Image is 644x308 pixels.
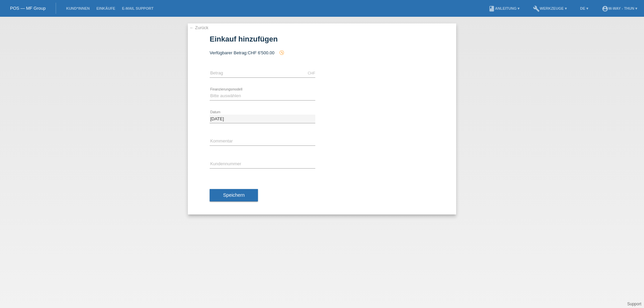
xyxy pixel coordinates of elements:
[210,189,258,202] button: Speichern
[63,6,93,10] a: Kund*innen
[276,50,284,55] span: Seit der Autorisierung wurde ein Einkauf hinzugefügt, welcher eine zukünftige Autorisierung und d...
[93,6,118,10] a: Einkäufe
[485,6,523,10] a: bookAnleitung ▾
[308,71,315,75] div: CHF
[602,5,608,12] i: account_circle
[577,6,592,10] a: DE ▾
[119,6,157,10] a: E-Mail Support
[210,50,434,55] div: Verfügbarer Betrag:
[530,6,570,10] a: buildWerkzeuge ▾
[223,192,245,198] span: Speichern
[190,25,208,30] a: ← Zurück
[598,6,641,10] a: account_circlem-way - Thun ▾
[279,50,284,55] i: history_toggle_off
[248,50,274,55] span: CHF 6'500.00
[210,35,434,43] h1: Einkauf hinzufügen
[10,6,46,11] a: POS — MF Group
[533,5,540,12] i: build
[627,302,641,306] a: Support
[488,5,495,12] i: book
